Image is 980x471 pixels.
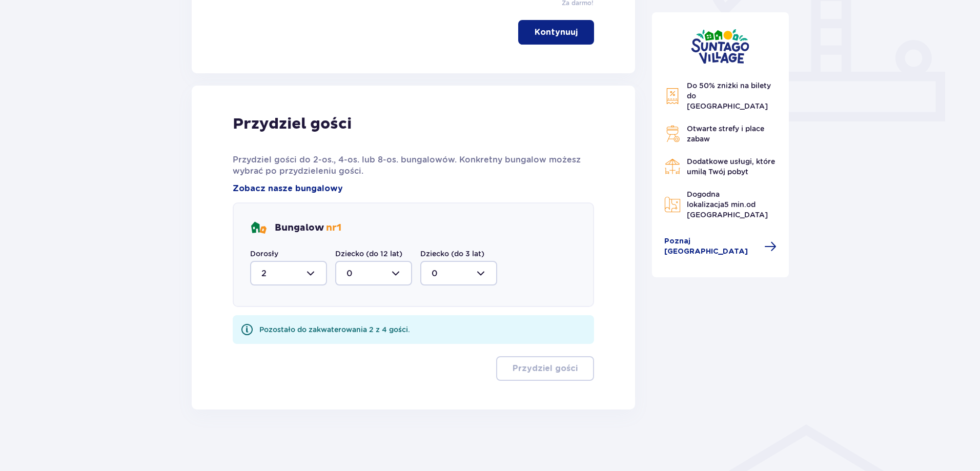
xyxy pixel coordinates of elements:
span: Dodatkowe usługi, które umilą Twój pobyt [687,157,775,176]
a: Poznaj [GEOGRAPHIC_DATA] [664,236,777,257]
a: Zobacz nasze bungalowy [233,183,343,194]
p: Przydziel gości do 2-os., 4-os. lub 8-os. bungalowów. Konkretny bungalow możesz wybrać po przydzi... [233,154,594,177]
p: Bungalow [275,222,341,234]
img: Map Icon [664,196,681,213]
span: nr 1 [326,222,341,234]
div: Pozostało do zakwaterowania 2 z 4 gości. [259,324,410,335]
label: Dziecko (do 12 lat) [335,249,402,259]
span: Dogodna lokalizacja od [GEOGRAPHIC_DATA] [687,190,768,219]
img: Restaurant Icon [664,158,681,175]
p: Kontynuuj [535,27,578,38]
span: 5 min. [724,200,746,209]
button: Kontynuuj [518,20,594,45]
img: Suntago Village [691,29,749,64]
p: Przydziel gości [233,114,352,134]
img: Grill Icon [664,126,681,142]
label: Dorosły [250,249,278,259]
label: Dziecko (do 3 lat) [420,249,484,259]
img: Discount Icon [664,88,681,105]
span: Do 50% zniżki na bilety do [GEOGRAPHIC_DATA] [687,81,771,110]
img: bungalows Icon [250,220,267,236]
button: Przydziel gości [496,356,594,381]
span: Otwarte strefy i place zabaw [687,125,764,143]
p: Przydziel gości [513,363,578,374]
span: Poznaj [GEOGRAPHIC_DATA] [664,236,759,257]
